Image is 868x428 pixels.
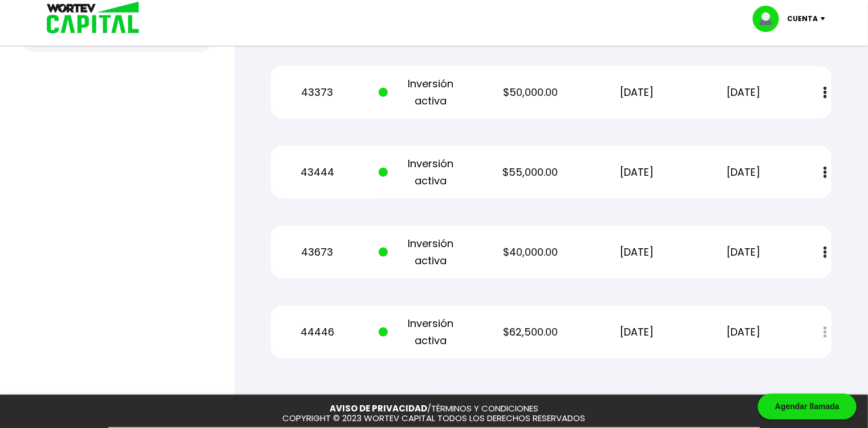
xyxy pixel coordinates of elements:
div: Agendar llamada [758,394,857,419]
p: Inversión activa [379,155,468,189]
p: [DATE] [592,84,682,101]
p: Inversión activa [379,315,468,349]
p: COPYRIGHT © 2023 WORTEV CAPITAL TODOS LOS DERECHOS RESERVADOS [283,414,586,423]
a: AVISO DE PRIVACIDAD [330,402,427,414]
p: 44446 [273,324,362,341]
img: icon-down [818,17,833,21]
p: Cuenta [787,10,818,27]
p: [DATE] [699,164,788,181]
p: [DATE] [699,324,788,341]
p: Inversión activa [379,235,468,269]
p: [DATE] [592,164,682,181]
p: [DATE] [699,244,788,261]
p: [DATE] [592,324,682,341]
p: 43373 [273,84,362,101]
p: 43673 [273,244,362,261]
p: 43444 [273,164,362,181]
img: profile-image [753,6,787,32]
a: TÉRMINOS Y CONDICIONES [431,402,538,414]
p: / [330,404,538,414]
p: $50,000.00 [485,84,575,101]
p: $55,000.00 [485,164,575,181]
p: $40,000.00 [485,244,575,261]
p: [DATE] [592,244,682,261]
p: Inversión activa [379,75,468,110]
p: $62,500.00 [485,324,575,341]
p: [DATE] [699,84,788,101]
